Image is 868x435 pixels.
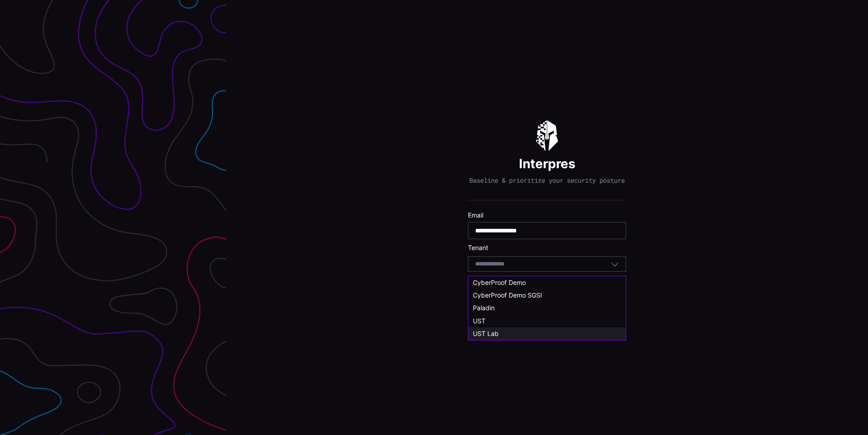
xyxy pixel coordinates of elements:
[468,244,626,252] label: Tenant
[473,330,499,337] span: UST Lab
[468,211,626,219] label: Email
[473,317,486,325] span: UST
[473,304,495,312] span: Paladin
[519,156,576,172] h1: Interpres
[473,291,542,299] span: CyberProof Demo SGSI
[469,176,625,184] p: Baseline & prioritize your security posture
[611,260,619,268] button: Toggle options menu
[473,279,526,286] span: CyberProof Demo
